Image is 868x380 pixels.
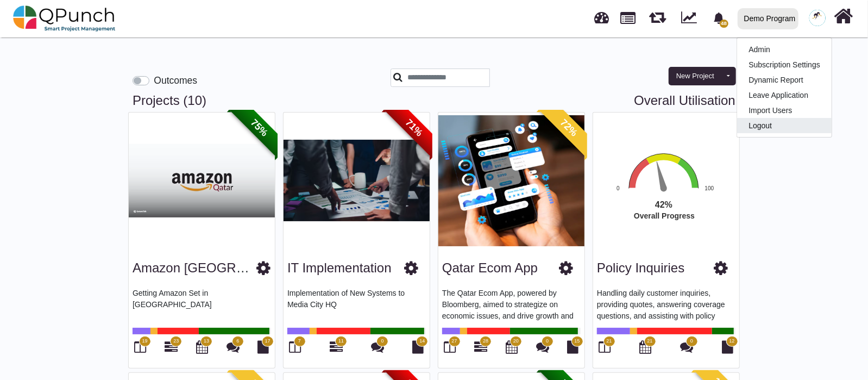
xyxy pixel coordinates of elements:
[287,260,392,276] h3: IT Implementation
[597,260,684,275] a: Policy Inquiries
[713,13,725,24] svg: bell fill
[574,338,580,345] span: 15
[595,7,609,23] span: Dashboard
[634,93,735,109] a: Overall Utilisation
[597,260,684,276] h3: Policy Inquiries
[474,345,487,353] a: 28
[330,345,343,353] a: 11
[135,340,147,353] i: Board
[705,185,714,191] text: 100
[809,10,826,26] span: Aamir Pmobytes
[737,118,832,133] a: Logout
[227,340,240,353] i: Punch Discussions
[621,7,636,24] span: Projects
[536,340,549,353] i: Punch Discussions
[371,340,384,353] i: Punch Discussions
[173,338,179,345] span: 23
[133,93,735,109] h3: Projects (10)
[236,338,239,345] span: 6
[647,338,652,345] span: 21
[133,260,256,276] h3: Amazon Qatar
[474,340,487,353] i: Gantt
[597,288,735,320] p: Handling daily customer inquiries, providing quotes, answering coverage questions, and assisting ...
[590,152,759,253] div: Overall Progress. Highcharts interactive chart.
[737,103,832,118] a: Import Users
[419,338,425,345] span: 14
[444,340,456,353] i: Board
[442,260,538,276] h3: Qatar Ecom App
[133,288,271,320] p: Getting Amazon Set in [GEOGRAPHIC_DATA]
[546,338,549,345] span: 0
[737,57,832,72] a: Subscription Settings
[154,73,197,88] label: Outcomes
[258,340,269,353] i: Document Library
[165,340,178,353] i: Gantt
[669,67,722,85] button: New Project
[720,20,728,28] span: 48
[204,338,209,345] span: 13
[290,340,301,353] i: Board
[442,288,581,320] p: The Qatar Ecom App, powered by Bloomberg, aimed to strategize on economic issues, and drive growt...
[142,338,147,345] span: 19
[649,5,666,23] span: Sprints
[733,1,803,36] a: Demo Program
[338,338,344,345] span: 11
[513,338,519,345] span: 20
[568,340,579,353] i: Document Library
[13,2,116,35] img: qpunch-sp.fa6292f.png
[737,88,832,103] a: Leave Application
[737,38,832,138] ul: avatar
[133,260,320,275] a: Amazon [GEOGRAPHIC_DATA]
[483,338,488,345] span: 28
[384,98,444,158] span: 71%
[442,260,538,275] a: Qatar Ecom App
[737,42,832,57] a: Admin
[737,72,832,88] a: Dynamic Report
[599,340,611,353] i: Board
[634,211,695,220] text: Overall Progress
[681,340,694,353] i: Punch Discussions
[506,340,518,353] i: Calendar
[451,338,457,345] span: 27
[287,288,426,320] p: Implementation of New Systems to Media City HQ
[709,8,728,28] div: Notification
[196,340,208,353] i: Calendar
[640,340,652,353] i: Calendar
[676,1,707,36] div: Dynamic Report
[707,1,733,35] a: bell fill48
[590,152,759,253] svg: Interactive chart
[809,10,826,26] img: avatar
[653,161,666,190] path: 42 %. Speed.
[729,338,734,345] span: 12
[722,340,734,353] i: Document Library
[834,6,853,27] i: Home
[229,98,290,158] span: 75%
[330,340,343,353] i: Roadmap
[412,340,424,353] i: Document Library
[298,338,301,345] span: 7
[803,1,832,35] a: avatar
[744,9,796,28] div: Demo Program
[539,98,599,158] span: 72%
[617,185,620,191] text: 0
[165,345,178,353] a: 23
[655,200,672,209] text: 42%
[606,338,612,345] span: 21
[287,260,392,275] a: IT Implementation
[265,338,270,345] span: 17
[690,338,693,345] span: 0
[381,338,384,345] span: 0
